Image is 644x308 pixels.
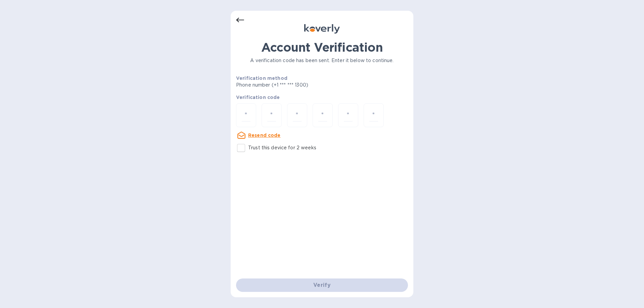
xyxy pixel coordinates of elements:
p: Trust this device for 2 weeks [248,144,316,151]
u: Resend code [248,133,281,138]
h1: Account Verification [236,40,408,54]
p: A verification code has been sent. Enter it below to continue. [236,57,408,64]
p: Phone number (+1 *** *** 1300) [236,82,360,89]
b: Verification method [236,75,287,81]
p: Verification code [236,94,408,101]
